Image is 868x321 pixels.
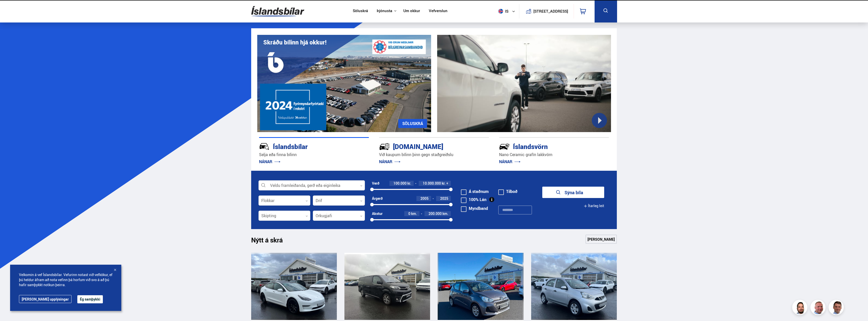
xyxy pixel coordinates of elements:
[829,301,844,316] img: FbJEzSuNWCJXmdc-.webp
[420,196,429,201] span: 2005
[461,189,489,193] label: Á staðnum
[496,4,519,19] button: is
[522,4,571,18] a: [STREET_ADDRESS]
[423,181,441,186] span: 10.000.000
[377,9,392,13] button: Þjónusta
[446,181,448,185] span: +
[19,295,72,303] a: [PERSON_NAME] upplýsingar
[379,159,401,164] a: NÁNAR
[353,9,368,14] a: Söluskrá
[442,181,445,185] span: kr.
[19,272,112,287] span: Velkomin á vef Íslandsbílar. Vefurinn notast við vefkökur, ef þú heldur áfram að nota vefinn þá h...
[496,9,509,14] span: is
[535,9,566,13] button: [STREET_ADDRESS]
[379,152,489,158] p: Við kaupum bílinn þinn gegn staðgreiðslu
[372,212,383,216] div: Akstur
[259,152,369,158] p: Selja eða finna bílinn
[429,9,448,14] a: Vefverslun
[259,141,270,152] img: JRvxyua_JYH6wB4c.svg
[379,141,390,152] img: tr5P-W3DuiFaO7aO.svg
[251,3,304,19] img: G0Ugv5HjCgRt.svg
[263,39,326,46] h1: Skráðu bílinn hjá okkur!
[408,211,410,216] span: 0
[411,212,417,216] span: km.
[499,159,521,164] a: NÁNAR
[584,200,604,212] button: Ítarleg leit
[379,142,471,151] div: [DOMAIN_NAME]
[499,152,609,158] p: Nano Ceramic grafín lakkvörn
[398,119,427,128] a: SÖLUSKRÁ
[372,196,383,201] div: Árgerð
[499,141,510,152] img: -Svtn6bYgwAsiwNX.svg
[498,189,518,193] label: Tilboð
[498,9,503,14] img: svg+xml;base64,PHN2ZyB4bWxucz0iaHR0cDovL3d3dy53My5vcmcvMjAwMC9zdmciIHdpZHRoPSI1MTIiIGhlaWdodD0iNT...
[393,181,407,186] span: 100.000
[461,197,486,202] label: 100% Lán
[442,212,448,216] span: km.
[585,235,617,244] a: [PERSON_NAME]
[793,301,808,316] img: nhp88E3Fdnt1Opn2.png
[499,142,591,151] div: Íslandsvörn
[77,295,103,303] button: Ég samþykki
[461,206,488,210] label: Myndband
[429,211,442,216] span: 200.000
[259,142,351,151] div: Íslandsbílar
[372,181,379,185] div: Verð
[257,35,431,132] img: eKx6w-_Home_640_.png
[259,159,280,164] a: NÁNAR
[407,181,411,185] span: kr.
[542,187,604,198] button: Sýna bíla
[403,9,420,14] a: Um okkur
[811,301,826,316] img: siFngHWaQ9KaOqBr.png
[251,236,292,247] h1: Nýtt á skrá
[440,196,448,201] span: 2025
